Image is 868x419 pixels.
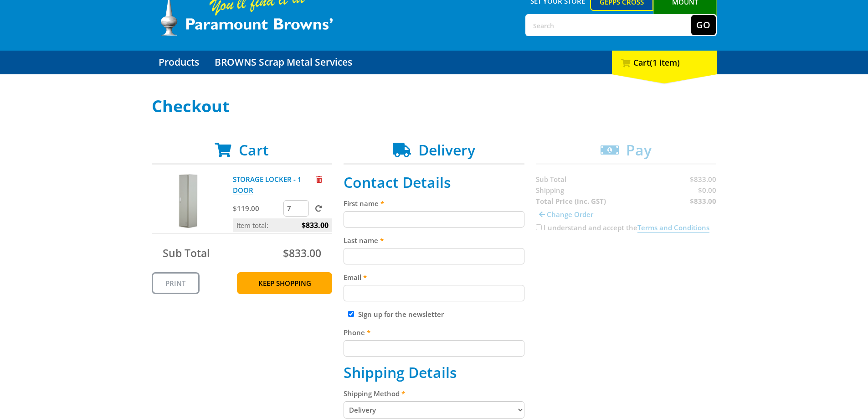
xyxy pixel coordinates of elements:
a: Print [152,272,200,294]
a: Go to the BROWNS Scrap Metal Services page [208,51,359,74]
a: Go to the Products page [152,51,206,74]
p: $119.00 [233,203,282,214]
span: $833.00 [283,246,321,260]
input: Please enter your first name. [344,211,524,228]
span: Sub Total [163,246,210,260]
label: Email [344,272,524,283]
span: Delivery [418,140,475,160]
select: Please select a shipping method. [344,401,524,419]
div: Cart [612,51,717,74]
label: Phone [344,327,524,338]
h2: Contact Details [344,174,524,191]
a: Remove from cart [316,175,322,184]
h2: Shipping Details [344,364,524,381]
label: Sign up for the newsletter [358,310,444,319]
span: $833.00 [302,218,329,232]
input: Please enter your telephone number. [344,340,524,357]
span: Cart [239,140,269,160]
a: Keep Shopping [237,272,332,294]
button: Go [691,15,716,35]
input: Search [526,15,691,35]
input: Please enter your last name. [344,248,524,264]
a: STORAGE LOCKER - 1 DOOR [233,175,302,195]
label: Shipping Method [344,388,524,399]
span: (1 item) [650,57,680,68]
h1: Checkout [152,97,717,115]
img: STORAGE LOCKER - 1 DOOR [160,174,215,228]
label: Last name [344,235,524,246]
input: Please enter your email address. [344,285,524,301]
label: First name [344,198,524,209]
p: Item total: [233,218,332,232]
